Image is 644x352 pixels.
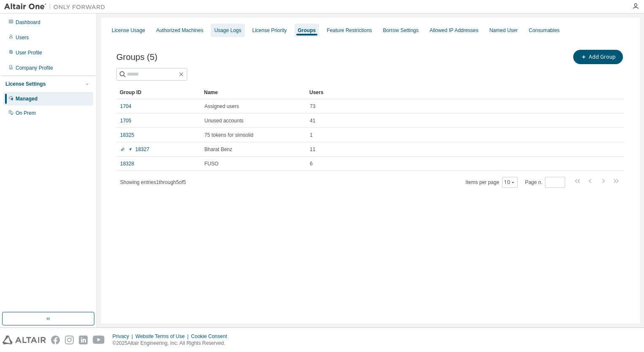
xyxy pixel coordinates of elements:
[113,333,135,340] div: Privacy
[310,146,315,153] span: 11
[16,49,42,56] div: User Profile
[16,65,53,71] div: Company Profile
[204,103,239,110] span: Assigned users
[310,103,315,110] span: 73
[529,27,560,34] div: Consumables
[16,34,29,41] div: Users
[113,340,232,347] p: © 2025 Altair Engineering, Inc. All Rights Reserved.
[204,86,303,99] div: Name
[120,132,134,138] a: 18325
[429,27,478,34] div: Allowed IP Addresses
[112,27,145,34] div: License Usage
[383,27,419,34] div: Borrow Settings
[327,27,372,34] div: Feature Restrictions
[204,117,244,124] span: Unused accounts
[5,81,46,87] div: License Settings
[16,19,40,26] div: Dashboard
[191,333,232,340] div: Cookie Consent
[204,160,218,167] span: FUSO
[214,27,241,34] div: Usage Logs
[16,95,38,102] div: Managed
[16,110,36,116] div: On Prem
[79,336,88,344] img: linkedin.svg
[116,52,157,62] span: Groups (5)
[51,336,60,344] img: facebook.svg
[310,160,313,167] span: 6
[204,146,232,153] span: Bharat Benz
[4,3,110,11] img: Altair One
[135,333,191,340] div: Website Terms of Use
[489,27,518,34] div: Named User
[120,117,131,124] a: 1705
[120,146,149,153] a: 18327
[573,50,623,64] button: Add Group
[204,132,253,138] span: 75 tokens for simsolid
[120,160,134,167] a: 18328
[120,179,186,185] span: Showing entries 1 through 5 of 5
[93,336,105,344] img: youtube.svg
[298,27,316,34] div: Groups
[466,177,518,188] span: Items per page
[310,132,313,138] span: 1
[3,336,46,344] img: altair_logo.svg
[65,336,74,344] img: instagram.svg
[504,179,515,186] button: 10
[525,177,565,188] span: Page n.
[120,103,131,110] a: 1704
[120,86,197,99] div: Group ID
[156,27,203,34] div: Authorized Machines
[252,27,287,34] div: License Priority
[310,117,315,124] span: 41
[309,86,601,99] div: Users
